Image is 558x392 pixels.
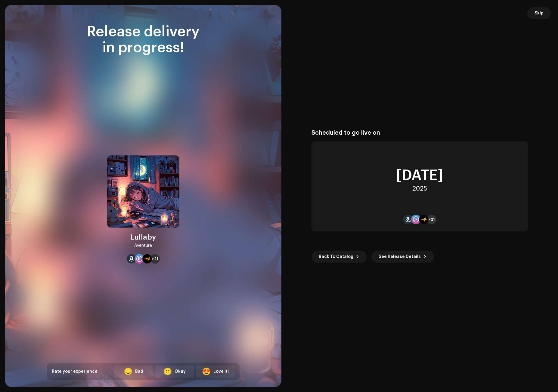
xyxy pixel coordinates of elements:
[47,24,240,56] div: Release delivery in progress!
[527,7,551,19] button: Skip
[371,251,434,263] button: See Release Details
[135,369,143,375] div: Bad
[124,368,133,375] div: 😞
[175,369,186,375] div: Okay
[152,256,158,261] span: +21
[312,251,367,263] button: Back To Catalog
[379,251,421,263] span: See Release Details
[130,232,156,242] div: Lullaby
[107,155,179,228] img: 56c9579b-f55a-4c2f-b8f1-4bd5a2f08d37
[312,129,528,136] div: Scheduled to go live on
[535,7,544,19] span: Skip
[202,368,211,375] div: 😍
[319,251,353,263] span: Back To Catalog
[134,242,152,249] div: Aventure
[213,369,229,375] div: Love it!
[412,185,427,192] div: 2025
[163,368,172,375] div: 🙂
[52,369,98,374] span: Rate your experience
[396,168,443,183] div: [DATE]
[428,217,435,222] span: +21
